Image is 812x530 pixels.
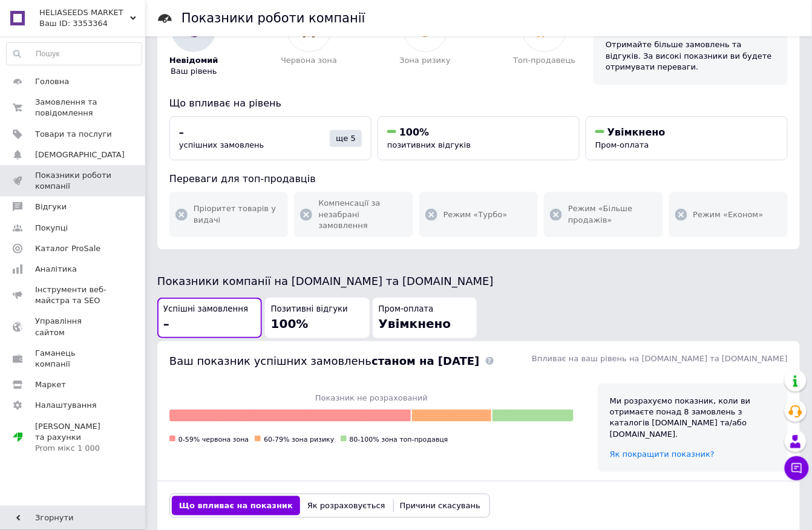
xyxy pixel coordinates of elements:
span: Аналітика [35,264,77,275]
span: 100% [399,126,429,138]
span: 0-59% червона зона [178,436,249,443]
span: – [179,126,184,138]
span: Інструменти веб-майстра та SEO [35,284,112,306]
span: Показник не розрахований [169,393,574,404]
span: 80-100% зона топ-продавця [350,436,448,443]
span: Увімкнено [607,126,666,138]
span: Успішні замовлення [163,304,248,315]
button: –успішних замовленьще 5 [169,116,372,160]
span: Режим «Турбо» [444,209,508,220]
input: Пошук [7,43,142,65]
button: Що впливає на показник [172,496,300,515]
span: Товари та послуги [35,129,112,140]
span: Покупці [35,223,68,234]
span: Увімкнено [379,316,451,331]
button: Позитивні відгуки100% [265,298,370,338]
span: успішних замовлень [179,140,264,149]
button: Причини скасувань [393,496,488,515]
span: Пріоритет товарів у видачі [194,203,282,225]
span: Ваш рівень [171,66,217,77]
span: 60-79% зона ризику [264,436,334,443]
button: Успішні замовлення– [157,298,262,338]
span: Пром-оплата [595,140,649,149]
div: Prom мікс 1 000 [35,443,112,454]
span: Червона зона [281,55,337,66]
div: ще 5 [330,130,362,147]
span: Топ-продавець [513,55,575,66]
div: Ми розрахуємо показник, коли ви отримаєте понад 8 замовлень з каталогів [DOMAIN_NAME] та/або [DOM... [610,396,776,440]
span: Показники роботи компанії [35,170,112,192]
span: Управління сайтом [35,316,112,338]
span: Ваш показник успішних замовлень [169,355,480,367]
button: УвімкненоПром-оплата [586,116,788,160]
span: Каталог ProSale [35,243,100,254]
span: Переваги для топ-продавців [169,173,316,185]
span: Режим «Більше продажів» [568,203,656,225]
span: Показники компанії на [DOMAIN_NAME] та [DOMAIN_NAME] [157,275,494,287]
h1: Показники роботи компанії [182,11,365,25]
span: Компенсації за незабрані замовлення [318,198,407,231]
span: позитивних відгуків [387,140,471,149]
span: Зона ризику [399,55,451,66]
span: Відгуки [35,201,67,212]
span: Гаманець компанії [35,348,112,370]
button: 100%позитивних відгуків [378,116,580,160]
span: Режим «Економ» [693,209,764,220]
div: Ваш ID: 3353364 [39,18,145,29]
span: Впливає на ваш рівень на [DOMAIN_NAME] та [DOMAIN_NAME] [532,354,788,363]
b: станом на [DATE] [372,355,479,367]
span: Пром-оплата [379,304,434,315]
button: Пром-оплатаУвімкнено [373,298,477,338]
span: [DEMOGRAPHIC_DATA] [35,149,125,160]
span: Замовлення та повідомлення [35,97,112,119]
span: [PERSON_NAME] та рахунки [35,421,112,454]
div: Отримайте більше замовлень та відгуків. За високі показники ви будете отримувати переваги. [606,39,776,73]
span: Маркет [35,379,66,390]
button: Чат з покупцем [785,456,809,480]
span: Що впливає на рівень [169,97,281,109]
span: Позитивні відгуки [271,304,348,315]
span: Налаштування [35,400,97,411]
span: Головна [35,76,69,87]
button: Як розраховується [300,496,393,515]
span: 100% [271,316,309,331]
span: HELIASEEDS MARKET [39,7,130,18]
span: Невідомий [169,55,218,66]
span: – [163,316,169,331]
a: Як покращити показник? [610,450,715,459]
